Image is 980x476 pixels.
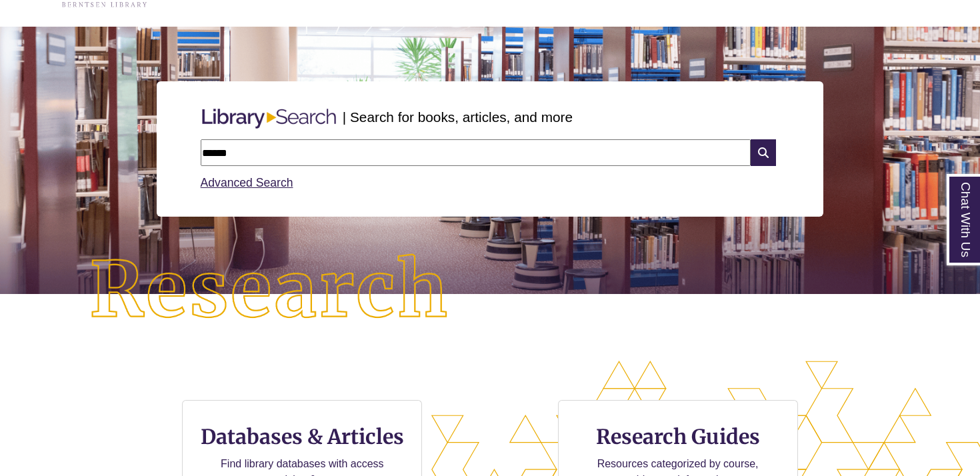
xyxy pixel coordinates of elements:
[569,424,787,449] h3: Research Guides
[343,107,573,127] p: | Search for books, articles, and more
[193,424,411,449] h3: Databases & Articles
[49,214,491,367] img: Research
[751,139,776,166] i: Search
[195,103,343,134] img: Libary Search
[201,176,293,189] a: Advanced Search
